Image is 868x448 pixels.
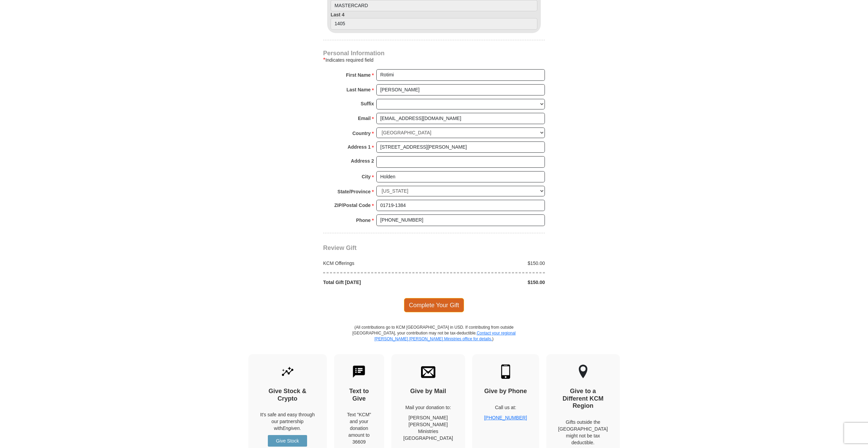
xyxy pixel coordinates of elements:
[331,11,537,30] label: Last 4
[348,142,371,152] strong: Address 1
[320,260,434,267] div: KCM Offerings
[558,388,608,410] h4: Give to a Different KCM Region
[351,156,374,166] strong: Address 2
[323,244,357,251] span: Review Gift
[352,364,366,379] img: text-to-give.svg
[260,388,315,402] h4: Give Stock & Crypto
[558,419,608,446] p: Gifts outside the [GEOGRAPHIC_DATA] might not be tax deductible.
[352,129,371,138] strong: Country
[352,325,516,354] p: (All contributions go to KCM [GEOGRAPHIC_DATA] in USD. If contributing from outside [GEOGRAPHIC_D...
[361,99,374,108] strong: Suffix
[268,435,307,447] a: Give Stock
[346,411,373,445] div: Text "KCM" and your donation amount to 36609
[260,411,315,432] p: It's safe and easy through our partnership with
[484,388,527,395] h4: Give by Phone
[434,260,549,267] div: $150.00
[334,200,371,210] strong: ZIP/Postal Code
[484,415,527,420] a: [PHONE_NUMBER]
[358,114,371,123] strong: Email
[403,388,453,395] h4: Give by Mail
[404,298,464,312] span: Complete Your Gift
[323,50,545,56] h4: Personal Information
[498,364,513,379] img: mobile.svg
[356,215,371,225] strong: Phone
[347,85,371,94] strong: Last Name
[283,425,301,431] i: Engiven.
[403,404,453,411] p: Mail your donation to:
[337,187,371,196] strong: State/Province
[280,364,295,379] img: give-by-stock.svg
[331,18,537,30] input: Last 4
[403,414,453,442] p: [PERSON_NAME] [PERSON_NAME] Ministries [GEOGRAPHIC_DATA]
[346,388,373,402] h4: Text to Give
[484,404,527,411] p: Call us at:
[434,279,549,286] div: $150.00
[421,364,435,379] img: envelope.svg
[346,70,371,80] strong: First Name
[578,364,588,379] img: other-region
[320,279,434,286] div: Total Gift [DATE]
[323,56,545,64] div: Indicates required field
[362,172,371,181] strong: City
